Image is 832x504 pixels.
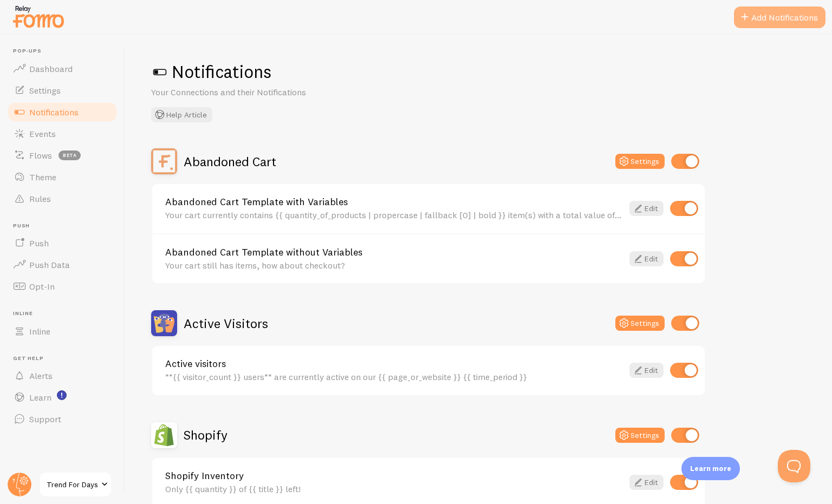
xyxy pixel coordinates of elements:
iframe: Help Scout Beacon - Open [778,450,810,482]
span: Events [29,128,56,139]
span: Get Help [13,355,118,362]
a: Events [6,123,118,145]
a: Edit [629,475,664,490]
button: Settings [615,428,665,443]
a: Theme [6,166,118,188]
a: Opt-In [6,276,118,297]
div: **{{ visitor_count }} users** are currently active on our {{ page_or_website }} {{ time_period }} [165,372,623,382]
svg: <p>Watch New Feature Tutorials!</p> [57,390,67,400]
a: Edit [629,201,664,216]
img: fomo-relay-logo-orange.svg [11,3,66,30]
span: Flows [29,150,52,161]
a: Shopify Inventory [165,471,623,481]
span: Theme [29,172,56,182]
span: Opt-In [29,281,55,292]
a: Push Data [6,254,118,276]
a: Edit [629,363,664,378]
span: Push [29,238,49,248]
span: Notifications [29,107,79,117]
a: Settings [6,80,118,101]
p: Your Connections and their Notifications [151,86,411,99]
h1: Notifications [151,61,806,83]
a: Active visitors [165,359,623,369]
a: Learn [6,387,118,408]
a: Trend For Days [39,472,112,498]
span: Alerts [29,370,53,381]
span: Settings [29,85,61,96]
span: Push Data [29,259,70,270]
h2: Abandoned Cart [184,153,276,170]
a: Support [6,408,118,430]
img: Shopify [151,422,177,448]
img: Abandoned Cart [151,148,177,174]
span: beta [58,150,81,160]
button: Settings [615,316,665,331]
span: Learn [29,392,51,403]
div: Only {{ quantity }} of {{ title }} left! [165,484,623,494]
div: Learn more [681,457,740,480]
a: Push [6,232,118,254]
button: Settings [615,154,665,169]
span: Support [29,414,61,424]
a: Inline [6,320,118,342]
h2: Active Visitors [184,315,268,332]
a: Rules [6,188,118,210]
a: Flows beta [6,145,118,166]
span: Inline [29,326,50,337]
div: Your cart currently contains {{ quantity_of_products | propercase | fallback [0] | bold }} item(s... [165,210,623,220]
span: Rules [29,193,51,204]
a: Notifications [6,101,118,123]
span: Dashboard [29,63,73,74]
button: Help Article [151,107,212,122]
span: Pop-ups [13,48,118,55]
h2: Shopify [184,427,227,443]
img: Active Visitors [151,310,177,336]
a: Edit [629,251,664,266]
a: Alerts [6,365,118,387]
div: Your cart still has items, how about checkout? [165,260,623,270]
span: Inline [13,310,118,317]
a: Dashboard [6,58,118,80]
span: Push [13,222,118,230]
a: Abandoned Cart Template without Variables [165,247,623,257]
span: Trend For Days [47,478,98,491]
a: Abandoned Cart Template with Variables [165,197,623,207]
p: Learn more [690,463,731,474]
